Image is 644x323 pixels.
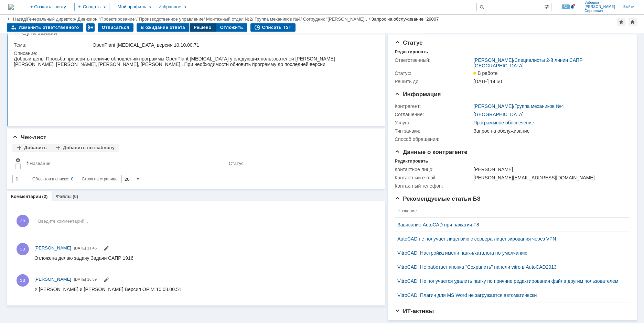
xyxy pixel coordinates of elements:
[206,16,255,22] div: /
[74,277,86,281] span: [DATE]
[14,42,91,48] div: Тема:
[71,175,74,183] div: 0
[34,245,71,252] a: [PERSON_NAME]
[473,112,524,117] a: [GEOGRAPHIC_DATA]
[473,175,626,180] div: [PERSON_NAME][EMAIL_ADDRESS][DOMAIN_NAME]
[395,308,434,314] span: ИТ-активы
[42,194,48,199] div: (2)
[395,183,472,189] div: Контактный телефон:
[584,1,615,5] span: Зиборов
[34,245,71,250] span: [PERSON_NAME]
[8,4,14,10] img: logo
[473,167,626,172] div: [PERSON_NAME]
[206,16,252,22] a: Монтажный отдел №2
[104,246,109,252] span: Редактировать
[87,246,97,250] span: 11:46
[26,16,27,21] div: |
[473,79,502,84] span: [DATE] 14:50
[473,70,497,76] span: В работе
[395,128,472,134] div: Тип заявки:
[514,103,564,109] a: Группа механиков №4
[397,278,622,284] a: VitroCAD. Не получается удалить папку по причине редактирования файла другим пользователем
[397,250,622,256] a: VitroCAD. Настройка имени папки/каталога по-умолчанию
[56,194,72,199] a: Файлы
[14,51,376,56] div: Описание:
[473,136,519,142] img: Витрина услуг.png
[395,167,472,172] div: Контактное лицо:
[395,103,472,109] div: Контрагент:
[395,175,472,180] div: Контактный e-mail:
[74,246,86,250] span: [DATE]
[397,292,622,298] a: VitroCAD. Плагин для MS Word не загружается автоматически
[395,158,428,164] div: Редактировать
[584,5,615,9] span: [PERSON_NAME]
[395,70,472,76] div: Статус:
[395,49,428,55] div: Редактировать
[13,16,26,22] a: Назад
[629,18,637,26] div: Сделать домашней страницей
[104,278,109,283] span: Редактировать
[73,194,78,199] div: (0)
[139,16,204,22] a: Производственное управление
[229,161,244,166] div: Статус
[23,155,226,172] th: Название
[473,57,582,68] a: Специалисты 2-й линии САПР [GEOGRAPHIC_DATA]
[74,3,109,11] div: Создать
[395,120,472,125] div: Услуга:
[8,4,14,10] a: Перейти на домашнюю страницу
[397,222,622,227] a: Зависание AutoCAD при нажатии F8
[77,16,139,22] div: /
[397,236,622,242] a: AutoCAD не получает лицензию с сервера лицензирования через VPN
[93,42,375,48] div: OpenPlant [MEDICAL_DATA] версия 10.10.00.71
[139,16,206,22] div: /
[27,16,75,22] a: Генеральный директор
[86,23,95,32] div: Работа с массовостью
[473,103,564,109] div: /
[12,134,46,141] span: Чек-лист
[226,155,374,172] th: Статус
[17,215,29,227] span: ЗВ
[11,194,41,199] a: Комментарии
[395,91,441,98] span: Информация
[473,57,626,68] div: /
[255,16,303,22] div: /
[32,175,119,183] i: Строк на странице:
[395,112,472,117] div: Соглашение:
[34,276,71,283] a: [PERSON_NAME]
[395,196,481,202] span: Рекомендуемые статьи БЗ
[77,16,136,22] a: Дивизион "Проектирование"
[255,16,300,22] a: Группа механиков №4
[473,120,534,125] a: Программное обеспечение
[32,177,69,181] span: Объектов в списке:
[473,57,513,63] a: [PERSON_NAME]
[34,277,71,282] span: [PERSON_NAME]
[395,79,472,84] div: Решить до:
[562,4,570,9] span: 52
[395,149,468,155] span: Данные о контрагенте
[15,157,21,163] span: Настройки
[473,103,513,109] a: [PERSON_NAME]
[395,57,472,63] div: Ответственный:
[544,3,551,10] span: Расширенный поиск
[87,277,97,281] span: 16:59
[395,40,422,46] span: Статус
[473,128,626,134] div: Запрос на обслуживание
[27,16,78,22] div: /
[584,9,615,13] span: Сергеевич
[303,16,372,22] div: /
[303,16,369,22] a: Сотрудник "[PERSON_NAME]…
[30,161,51,166] div: Название
[395,204,625,218] th: Название
[395,136,472,142] div: Способ обращения:
[371,16,440,22] div: Запрос на обслуживание "29007"
[397,264,622,270] a: VitroCAD. Не работает кнопка "Сохранить" панели vitro в AutoCAD2013
[617,18,625,26] div: Добавить в избранное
